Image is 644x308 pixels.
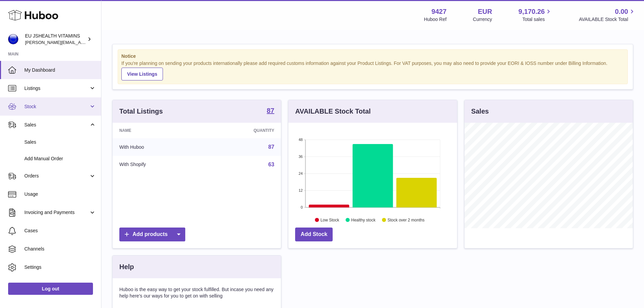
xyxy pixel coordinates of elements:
[267,107,274,114] strong: 87
[121,53,624,60] strong: Notice
[424,16,447,23] div: Huboo Ref
[24,156,96,162] span: Add Manual Order
[320,217,339,222] text: Low Stock
[204,123,281,138] th: Quantity
[119,228,185,241] a: Add products
[579,7,636,23] a: 0.00 AVAILABLE Stock Total
[295,228,333,241] a: Add Stock
[268,144,275,150] a: 87
[119,107,163,116] h3: Total Listings
[121,68,163,80] a: View Listings
[24,246,96,252] span: Channels
[299,138,303,142] text: 48
[24,103,89,110] span: Stock
[24,209,89,216] span: Invoicing and Payments
[24,191,96,197] span: Usage
[24,85,89,92] span: Listings
[24,173,89,179] span: Orders
[121,60,624,80] div: If you're planning on sending your products internationally please add required customs informati...
[25,33,86,46] div: EU JSHEALTH VITAMINS
[24,228,96,234] span: Cases
[301,205,303,209] text: 0
[299,188,303,192] text: 12
[24,139,96,145] span: Sales
[8,283,93,295] a: Log out
[519,7,545,16] span: 9,170.26
[25,40,136,45] span: [PERSON_NAME][EMAIL_ADDRESS][DOMAIN_NAME]
[478,7,492,16] strong: EUR
[267,107,274,115] a: 87
[24,122,89,128] span: Sales
[522,16,552,23] span: Total sales
[431,7,447,16] strong: 9427
[24,264,96,270] span: Settings
[473,16,492,23] div: Currency
[295,107,371,116] h3: AVAILABLE Stock Total
[388,217,425,222] text: Stock over 2 months
[119,286,274,299] p: Huboo is the easy way to get your stock fulfilled. But incase you need any help here's our ways f...
[299,155,303,159] text: 36
[119,262,134,271] h3: Help
[579,16,636,23] span: AVAILABLE Stock Total
[615,7,628,16] span: 0.00
[24,67,96,73] span: My Dashboard
[351,217,376,222] text: Healthy stock
[471,107,489,116] h3: Sales
[299,171,303,175] text: 24
[113,123,204,138] th: Name
[113,138,204,156] td: With Huboo
[113,156,204,173] td: With Shopify
[8,34,18,44] img: laura@jessicasepel.com
[268,162,275,167] a: 63
[519,7,553,23] a: 9,170.26 Total sales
